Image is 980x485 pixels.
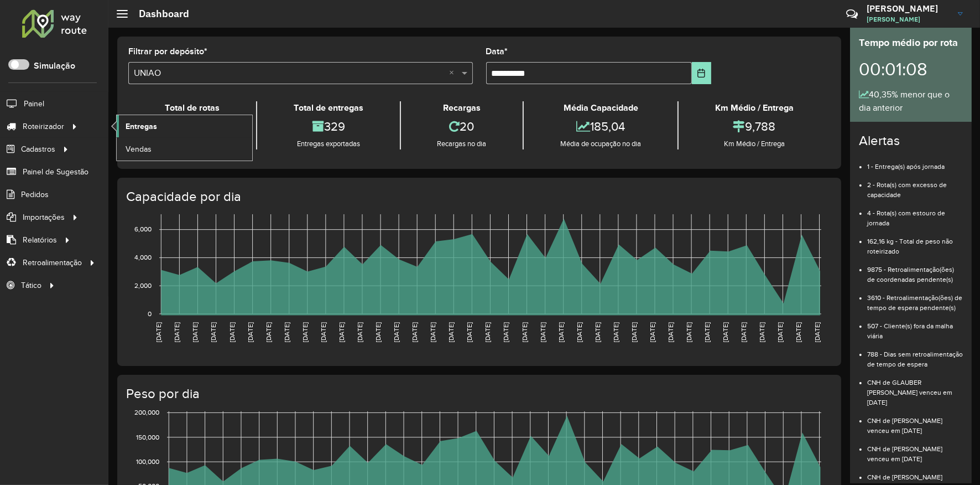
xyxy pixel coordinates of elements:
div: 20 [404,115,520,138]
span: Entregas [126,121,157,132]
label: Simulação [34,59,75,73]
text: [DATE] [521,322,528,342]
text: [DATE] [722,322,729,342]
text: [DATE] [210,322,217,342]
li: 1 - Entrega(s) após jornada [867,153,963,172]
text: 2,000 [134,282,152,289]
label: Filtrar por depósito [128,45,207,58]
div: Tempo médio por rota [859,35,963,50]
text: [DATE] [374,322,382,342]
text: [DATE] [740,322,747,342]
text: [DATE] [557,322,565,342]
text: [DATE] [283,322,290,342]
a: Vendas [117,138,252,160]
li: 9875 - Retroalimentação(ões) de coordenadas pendente(s) [867,256,963,285]
div: Média Capacidade [527,101,675,115]
text: [DATE] [466,322,473,342]
div: Total de entregas [260,101,397,115]
text: [DATE] [795,322,802,342]
text: [DATE] [814,322,821,342]
text: 0 [148,310,152,317]
span: Painel de Sugestão [23,166,88,178]
div: 00:01:08 [859,50,963,88]
span: Roteirizador [23,121,64,132]
li: CNH de GLAUBER [PERSON_NAME] venceu em [DATE] [867,369,963,407]
text: [DATE] [393,322,400,342]
li: 788 - Dias sem retroalimentação de tempo de espera [867,341,963,369]
div: 9,788 [681,115,827,138]
span: Vendas [126,143,152,155]
h4: Alertas [859,133,963,149]
text: [DATE] [703,322,711,342]
span: Pedidos [21,189,49,200]
span: Painel [24,98,44,110]
div: Total de rotas [131,101,253,115]
div: 40,35% menor que o dia anterior [859,88,963,115]
div: 185,04 [527,115,675,138]
text: 100,000 [136,458,159,465]
a: Entregas [117,115,252,137]
text: [DATE] [612,322,619,342]
h4: Peso por dia [126,386,830,402]
text: [DATE] [356,322,363,342]
text: [DATE] [447,322,455,342]
text: [DATE] [649,322,656,342]
li: 4 - Rota(s) com estouro de jornada [867,200,963,228]
button: Choose Date [692,62,711,84]
span: [PERSON_NAME] [867,14,950,24]
text: [DATE] [411,322,418,342]
text: [DATE] [265,322,272,342]
label: Data [486,45,508,58]
span: Clear all [450,66,459,80]
text: [DATE] [576,322,583,342]
a: Contato Rápido [840,2,864,26]
text: [DATE] [503,322,510,342]
span: Relatórios [23,234,57,246]
div: Km Médio / Entrega [681,101,827,115]
div: Média de ocupação no dia [527,138,675,149]
h3: [PERSON_NAME] [867,3,950,14]
text: [DATE] [301,322,309,342]
text: [DATE] [338,322,345,342]
text: [DATE] [228,322,236,342]
li: CNH de [PERSON_NAME] venceu em [DATE] [867,436,963,464]
li: 2 - Rota(s) com excesso de capacidade [867,172,963,200]
text: [DATE] [630,322,638,342]
span: Importações [23,211,65,223]
text: [DATE] [247,322,254,342]
text: [DATE] [173,322,180,342]
text: [DATE] [594,322,601,342]
text: 4,000 [134,254,152,261]
span: Retroalimentação [23,257,82,269]
h4: Capacidade por dia [126,189,830,205]
text: 150,000 [136,434,159,441]
text: [DATE] [758,322,765,342]
div: Recargas no dia [404,138,520,149]
div: Km Médio / Entrega [681,138,827,149]
li: 3610 - Retroalimentação(ões) de tempo de espera pendente(s) [867,285,963,313]
li: 507 - Cliente(s) fora da malha viária [867,313,963,341]
h2: Dashboard [128,8,189,20]
text: [DATE] [667,322,674,342]
text: [DATE] [484,322,492,342]
text: [DATE] [429,322,436,342]
span: Cadastros [21,143,55,155]
div: Entregas exportadas [260,138,397,149]
text: 6,000 [134,226,152,233]
span: Tático [21,280,41,291]
text: [DATE] [155,322,162,342]
text: [DATE] [685,322,692,342]
div: Recargas [404,101,520,115]
text: [DATE] [191,322,199,342]
text: [DATE] [777,322,784,342]
text: [DATE] [320,322,327,342]
li: CNH de [PERSON_NAME] venceu em [DATE] [867,407,963,436]
li: 162,16 kg - Total de peso não roteirizado [867,228,963,256]
div: 329 [260,115,397,138]
text: 200,000 [134,409,159,416]
text: [DATE] [539,322,546,342]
